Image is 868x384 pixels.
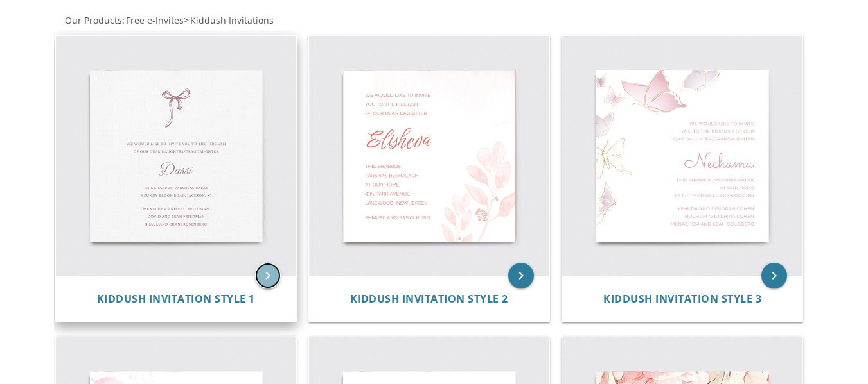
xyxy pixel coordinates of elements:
[64,14,122,26] a: Our Products
[54,14,434,27] div: :
[603,293,761,305] a: Kiddush Invitation Style 3
[125,14,184,26] a: Free e-Invites
[562,36,802,276] img: Kiddush Invitation Style 3
[97,292,255,306] span: Kiddush Invitation Style 1
[350,293,508,305] a: Kiddush Invitation Style 2
[189,14,274,26] a: Kiddush Invitations
[603,292,761,306] span: Kiddush Invitation Style 3
[190,14,274,26] span: Kiddush Invitations
[97,293,255,305] a: Kiddush Invitation Style 1
[126,14,184,26] span: Free e-Invites
[56,36,296,276] img: Kiddush Invitation Style 1
[814,333,855,371] iframe: chat widget
[255,263,281,288] a: keyboard_arrow_right
[184,14,274,26] span: >
[309,36,549,276] img: Kiddush Invitation Style 2
[350,292,508,306] span: Kiddush Invitation Style 2
[508,263,534,288] a: keyboard_arrow_right
[761,263,787,288] a: keyboard_arrow_right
